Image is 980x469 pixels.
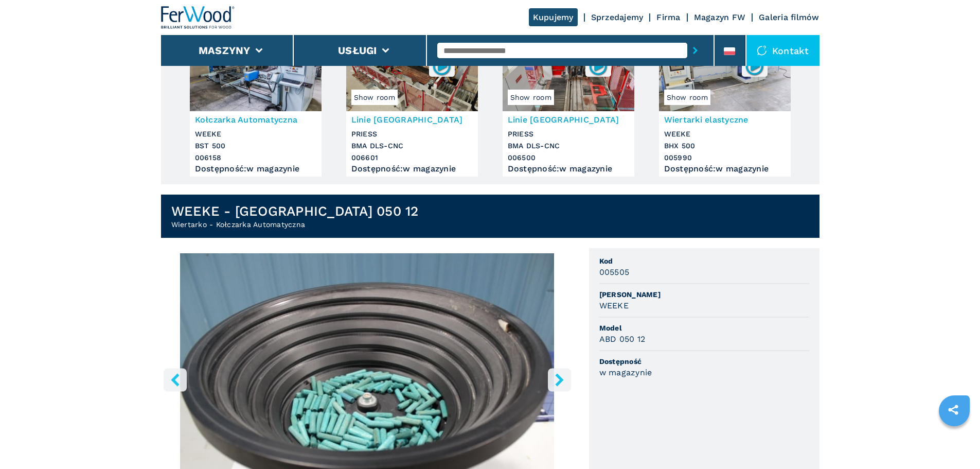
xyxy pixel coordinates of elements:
[338,44,377,57] button: Usługi
[599,356,809,367] span: Dostępność
[599,323,809,333] span: Model
[659,34,791,111] img: Wiertarki elastyczne WEEKE BHX 500
[746,35,819,66] div: Kontakt
[687,39,703,62] button: submit-button
[161,6,235,29] img: Ferwood
[529,8,578,26] a: Kupujemy
[548,368,571,391] button: right-button
[664,114,786,126] h3: Wiertarki elastyczne
[664,166,786,171] div: Dostępność : w magazynie
[759,12,819,22] a: Galeria filmów
[599,289,809,300] span: [PERSON_NAME]
[588,56,608,76] img: 006500
[694,12,746,22] a: Magazyn FW
[190,34,322,111] img: Kołczarka Automatyczna WEEKE BST 500
[508,114,629,126] h3: Linie [GEOGRAPHIC_DATA]
[164,368,187,391] button: left-button
[351,166,473,171] div: Dostępność : w magazynie
[757,45,767,56] img: Kontakt
[744,56,764,76] img: 005990
[190,34,322,177] a: Kołczarka Automatyczna WEEKE BST 500Kołczarka AutomatycznaWEEKEBST 500006158Dostępność:w magazynie
[346,34,478,177] a: Linie Wiercenia PRIESS BMA DLS-CNCShow room006601Linie [GEOGRAPHIC_DATA]PRIESSBMA DLS-CNC006601Do...
[432,56,452,76] img: 006601
[659,34,791,177] a: Wiertarki elastyczne WEEKE BHX 500Show room005990Wiertarki elastyczneWEEKEBHX 500005990Dostępność...
[664,128,786,164] h3: WEEKE BHX 500 005990
[508,90,554,105] span: Show room
[508,166,629,171] div: Dostępność : w magazynie
[195,114,316,126] h3: Kołczarka Automatyczna
[351,114,473,126] h3: Linie [GEOGRAPHIC_DATA]
[599,266,630,278] h3: 005505
[171,219,419,230] h2: Wiertarko - Kołczarka Automatyczna
[199,44,251,57] button: Maszyny
[171,203,419,219] h1: WEEKE - [GEOGRAPHIC_DATA] 050 12
[503,34,634,177] a: Linie Wiercenia PRIESS BMA DLS-CNCShow room006500Linie [GEOGRAPHIC_DATA]PRIESSBMA DLS-CNC006500Do...
[351,90,398,105] span: Show room
[599,367,652,378] h3: w magazynie
[503,34,634,111] img: Linie Wiercenia PRIESS BMA DLS-CNC
[591,12,644,22] a: Sprzedajemy
[940,397,966,423] a: sharethis
[664,90,710,105] span: Show room
[656,12,680,22] a: Firma
[195,166,316,171] div: Dostępność : w magazynie
[599,256,809,266] span: Kod
[195,128,316,164] h3: WEEKE BST 500 006158
[599,333,646,345] h3: ABD 050 12
[351,128,473,164] h3: PRIESS BMA DLS-CNC 006601
[508,128,629,164] h3: PRIESS BMA DLS-CNC 006500
[346,34,478,111] img: Linie Wiercenia PRIESS BMA DLS-CNC
[599,300,629,311] h3: WEEKE
[936,423,972,461] iframe: Chat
